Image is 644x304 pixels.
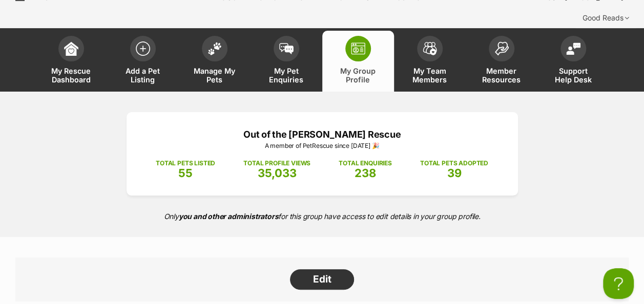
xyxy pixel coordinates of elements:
[603,268,634,299] iframe: Help Scout Beacon - Open
[64,41,78,56] img: dashboard-icon-eb2f2d2d3e046f16d808141f083e7271f6b2e854fb5c12c21221c1fb7104beca.svg
[351,42,365,55] img: group-profile-icon-3fa3cf56718a62981997c0bc7e787c4b2cf8bcc04b72c1350f741eb67cf2f40e.svg
[48,67,94,84] span: My Rescue Dashboard
[192,67,238,84] span: Manage My Pets
[178,166,193,180] span: 55
[339,159,391,168] p: TOTAL ENQUIRIES
[494,41,509,55] img: member-resources-icon-8e73f808a243e03378d46382f2149f9095a855e16c252ad45f914b54edf8863c.svg
[290,269,354,290] a: Edit
[566,42,580,55] img: help-desk-icon-fdf02630f3aa405de69fd3d07c3f3aa587a6932b1a1747fa1d2bba05be0121f9.svg
[423,42,437,55] img: team-members-icon-5396bd8760b3fe7c0b43da4ab00e1e3bb1a5d9ba89233759b79545d2d3fc5d0d.svg
[575,8,636,28] div: Good Reads
[279,43,294,54] img: pet-enquiries-icon-7e3ad2cf08bfb03b45e93fb7055b45f3efa6380592205ae92323e6603595dc1f.svg
[355,166,376,180] span: 238
[120,67,166,84] span: Add a Pet Listing
[179,212,279,221] strong: you and other administrators
[537,31,609,92] a: Support Help Desk
[35,31,107,92] a: My Rescue Dashboard
[251,31,322,92] a: My Pet Enquiries
[394,31,466,92] a: My Team Members
[243,159,310,168] p: TOTAL PROFILE VIEWS
[142,127,503,141] p: Out of the [PERSON_NAME] Rescue
[466,31,537,92] a: Member Resources
[207,42,222,55] img: manage-my-pets-icon-02211641906a0b7f246fdf0571729dbe1e7629f14944591b6c1af311fb30b64b.svg
[156,159,215,168] p: TOTAL PETS LISTED
[179,31,251,92] a: Manage My Pets
[550,67,596,84] span: Support Help Desk
[107,31,179,92] a: Add a Pet Listing
[136,41,150,56] img: add-pet-listing-icon-0afa8454b4691262ce3f59096e99ab1cd57d4a30225e0717b998d2c9b9846f56.svg
[322,31,394,92] a: My Group Profile
[335,67,381,84] span: My Group Profile
[258,166,297,180] span: 35,033
[420,159,488,168] p: TOTAL PETS ADOPTED
[263,67,309,84] span: My Pet Enquiries
[479,67,525,84] span: Member Resources
[142,141,503,150] p: A member of PetRescue since [DATE] 🎉
[407,67,453,84] span: My Team Members
[447,166,461,180] span: 39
